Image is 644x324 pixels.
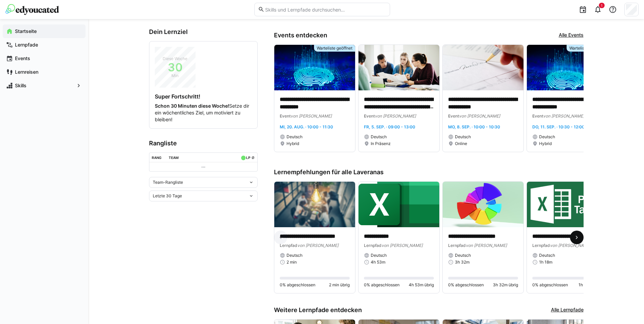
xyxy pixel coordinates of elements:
[455,259,470,265] span: 3h 32m
[364,282,400,288] span: 0% abgeschlossen
[280,124,333,129] span: Mi, 20. Aug. · 10:00 - 11:30
[371,259,385,265] span: 4h 53m
[155,103,252,123] p: Setze dir ein wöchentliches Ziel, um motiviert zu bleiben!
[532,113,543,119] span: Event
[153,193,182,199] span: Letzte 30 Tage
[382,243,423,248] span: von [PERSON_NAME]
[364,113,375,119] span: Event
[539,259,552,265] span: 1h 18m
[317,46,352,51] span: Warteliste geöffnet
[364,243,382,248] span: Lernpfad
[274,182,355,227] img: image
[493,282,518,288] span: 3h 32m übrig
[280,243,297,248] span: Lernpfad
[371,141,391,146] span: In Präsenz
[527,182,608,227] img: image
[532,243,550,248] span: Lernpfad
[152,156,162,160] div: Rang
[455,141,467,146] span: Online
[287,253,302,258] span: Deutsch
[169,156,179,160] div: Team
[443,45,523,90] img: image
[274,45,355,90] img: image
[364,124,415,129] span: Fr, 5. Sep. · 09:00 - 13:00
[550,243,591,248] span: von [PERSON_NAME]
[264,6,386,13] input: Skills und Lernpfade durchsuchen…
[578,282,602,288] span: 1h 18m übrig
[448,243,466,248] span: Lernpfad
[448,124,500,129] span: Mo, 8. Sep. · 10:00 - 10:30
[280,113,291,119] span: Event
[375,113,416,119] span: von [PERSON_NAME]
[443,182,523,227] img: image
[149,140,258,147] h3: Rangliste
[539,141,552,146] span: Hybrid
[459,113,500,119] span: von [PERSON_NAME]
[409,282,434,288] span: 4h 53m übrig
[287,141,299,146] span: Hybrid
[601,3,603,7] span: 1
[543,113,584,119] span: von [PERSON_NAME]
[371,134,387,140] span: Deutsch
[371,253,387,258] span: Deutsch
[532,124,585,129] span: Do, 11. Sep. · 10:30 - 12:00
[455,134,471,140] span: Deutsch
[291,113,332,119] span: von [PERSON_NAME]
[153,180,183,185] span: Team-Rangliste
[569,46,605,51] span: Warteliste geöffnet
[466,243,507,248] span: von [PERSON_NAME]
[155,93,252,100] h4: Super Fortschritt!
[155,103,229,109] strong: Schon 30 Minuten diese Woche!
[448,282,484,288] span: 0% abgeschlossen
[358,45,439,90] img: image
[274,32,327,39] h3: Events entdecken
[448,113,459,119] span: Event
[527,45,608,90] img: image
[358,182,439,227] img: image
[329,282,350,288] span: 2 min übrig
[539,253,555,258] span: Deutsch
[287,134,302,140] span: Deutsch
[149,28,258,36] h3: Dein Lernziel
[280,282,315,288] span: 0% abgeschlossen
[532,282,568,288] span: 0% abgeschlossen
[252,154,255,160] a: ø
[559,32,584,39] a: Alle Events
[551,306,584,314] a: Alle Lernpfade
[297,243,338,248] span: von [PERSON_NAME]
[246,156,250,160] div: LP
[274,168,584,176] h3: Lernempfehlungen für alle Laveranas
[287,259,297,265] span: 2 min
[274,306,362,314] h3: Weitere Lernpfade entdecken
[455,253,471,258] span: Deutsch
[539,134,555,140] span: Deutsch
